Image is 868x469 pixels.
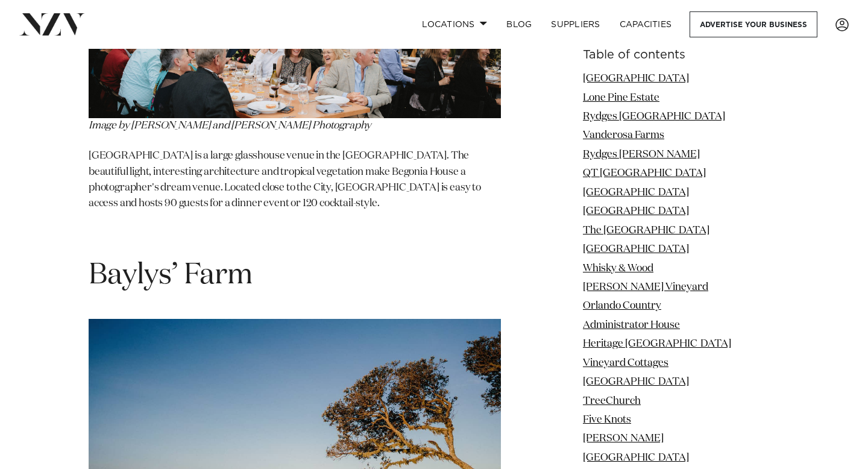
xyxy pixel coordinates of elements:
[497,11,541,37] a: BLOG
[583,130,664,140] a: Vanderosa Farms
[89,261,253,290] span: Baylys’ Farm
[583,92,659,102] a: Lone Pine Estate
[583,320,680,330] a: Administrator House
[19,13,85,35] img: nzv-logo.png
[412,11,497,37] a: Locations
[583,206,689,216] a: [GEOGRAPHIC_DATA]
[583,49,779,61] h6: Table of contents
[583,339,731,349] a: Heritage [GEOGRAPHIC_DATA]
[690,11,817,37] a: Advertise your business
[583,395,641,406] a: TreeChurch
[583,263,653,273] a: Whisky & Wood
[583,301,661,311] a: Orlando Country
[583,433,664,444] a: [PERSON_NAME]
[583,150,700,160] a: Rydges [PERSON_NAME]
[583,168,706,178] a: QT [GEOGRAPHIC_DATA]
[583,358,668,368] a: Vineyard Cottages
[89,148,501,212] p: [GEOGRAPHIC_DATA] is a large glasshouse venue in the [GEOGRAPHIC_DATA]. The beautiful light, inte...
[583,453,689,463] a: [GEOGRAPHIC_DATA]
[583,187,689,198] a: [GEOGRAPHIC_DATA]
[541,11,609,37] a: SUPPLIERS
[583,377,689,387] a: [GEOGRAPHIC_DATA]
[610,11,682,37] a: Capacities
[583,415,631,425] a: Five Knots
[583,112,725,122] a: Rydges [GEOGRAPHIC_DATA]
[583,74,689,84] a: [GEOGRAPHIC_DATA]
[583,282,708,292] a: [PERSON_NAME] Vineyard
[583,244,689,254] a: [GEOGRAPHIC_DATA]
[583,225,709,236] a: The [GEOGRAPHIC_DATA]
